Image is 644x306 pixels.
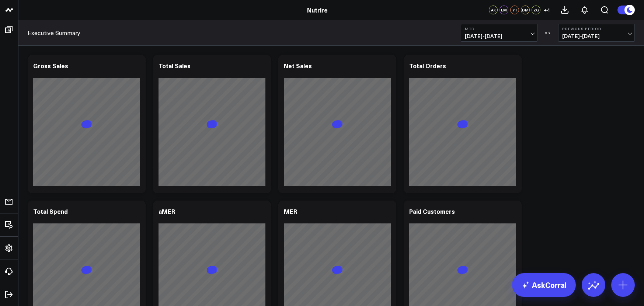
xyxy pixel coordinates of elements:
[499,6,508,14] div: LM
[465,27,533,31] b: MTD
[409,207,455,215] div: Paid Customers
[28,29,80,37] a: Executive Summary
[512,273,576,297] a: AskCorral
[489,6,498,14] div: AK
[532,6,540,14] div: ZG
[558,24,635,42] button: Previous Period[DATE]-[DATE]
[33,62,68,70] div: Gross Sales
[159,62,191,70] div: Total Sales
[159,207,175,215] div: aMER
[541,31,554,35] div: VS
[510,6,519,14] div: YT
[284,207,297,215] div: MER
[409,62,446,70] div: Total Orders
[562,27,631,31] b: Previous Period
[465,33,533,39] span: [DATE] - [DATE]
[284,62,312,70] div: Net Sales
[461,24,537,42] button: MTD[DATE]-[DATE]
[544,7,550,13] span: + 4
[33,207,68,215] div: Total Spend
[521,6,530,14] div: DM
[542,6,551,14] button: +4
[307,6,328,14] a: Nutrire
[562,33,631,39] span: [DATE] - [DATE]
